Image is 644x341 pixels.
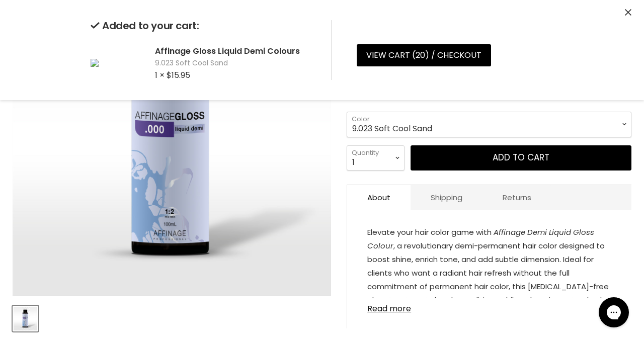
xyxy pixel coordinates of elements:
[482,185,551,210] a: Returns
[347,185,411,210] a: About
[13,306,38,331] button: Affinage Gloss Liquid Demi Colours
[14,307,37,330] img: Affinage Gloss Liquid Demi Colours
[167,69,190,81] span: $15.95
[91,59,99,67] img: Affinage Gloss Liquid Demi Colours
[411,145,631,170] button: Add to cart
[347,145,405,170] select: Quantity
[11,303,333,331] div: Product thumbnails
[155,69,165,81] span: 1 ×
[594,294,634,331] iframe: Gorgias live chat messenger
[411,185,482,210] a: Shipping
[155,58,315,68] span: 9.023 Soft Cool Sand
[416,49,425,61] span: 20
[91,20,315,32] h2: Added to your cart:
[357,44,491,66] a: View cart (20) / Checkout
[367,298,611,313] a: Read more
[155,46,315,56] h2: Affinage Gloss Liquid Demi Colours
[625,8,631,18] button: Close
